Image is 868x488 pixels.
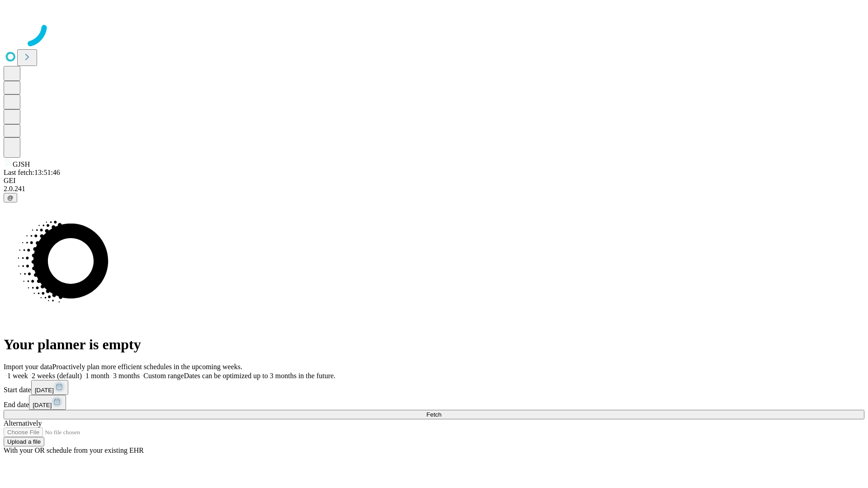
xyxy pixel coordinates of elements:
[4,193,17,202] button: @
[4,395,864,410] div: End date
[52,363,242,371] span: Proactively plan more efficient schedules in the upcoming weeks.
[4,363,52,371] span: Import your data
[32,372,82,380] span: 2 weeks (default)
[4,419,42,427] span: Alternatively
[4,410,864,419] button: Fetch
[4,185,864,193] div: 2.0.241
[31,380,68,395] button: [DATE]
[426,411,441,418] span: Fetch
[4,380,864,395] div: Start date
[29,395,66,410] button: [DATE]
[4,169,60,176] span: Last fetch: 13:51:46
[35,387,54,394] span: [DATE]
[33,402,52,408] span: [DATE]
[184,372,335,380] span: Dates can be optimized up to 3 months in the future.
[143,372,184,380] span: Custom range
[4,446,144,454] span: With your OR schedule from your existing EHR
[85,372,109,380] span: 1 month
[4,177,864,185] div: GEI
[13,160,30,168] span: GJSH
[7,372,28,380] span: 1 week
[4,437,44,446] button: Upload a file
[7,194,14,201] span: @
[113,372,140,380] span: 3 months
[4,336,864,353] h1: Your planner is empty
